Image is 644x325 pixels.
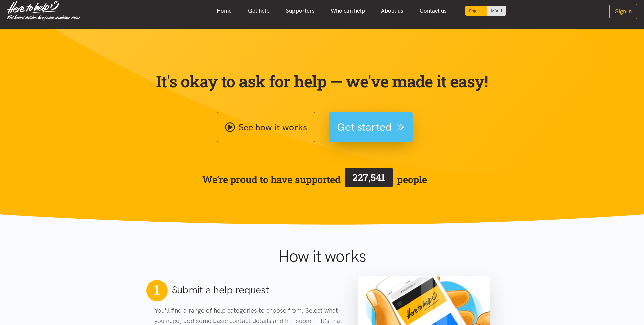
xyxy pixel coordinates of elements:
div: Language toggle [465,6,506,16]
a: 227,541 [341,166,397,192]
a: Supporters [278,4,323,18]
span: Get started [337,119,392,136]
button: Sign in [609,4,637,19]
span: 1 [154,281,160,299]
a: Who can help [323,4,373,18]
span: We’re proud to have supported people [202,166,427,192]
a: Home [209,4,240,18]
p: It's okay to ask for help — we've made it easy! [154,72,490,91]
a: Contact us [412,4,455,18]
span: 227,541 [352,171,385,184]
div: Current language [465,6,487,16]
a: See how it works [217,112,315,142]
a: Switch to Te Reo Māori [487,6,506,16]
a: About us [373,4,412,18]
a: Get help [240,4,278,18]
button: Get started [329,112,413,142]
h1: How it works [212,246,431,266]
img: Home [7,1,80,21]
h2: Submit a help request [172,283,269,297]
